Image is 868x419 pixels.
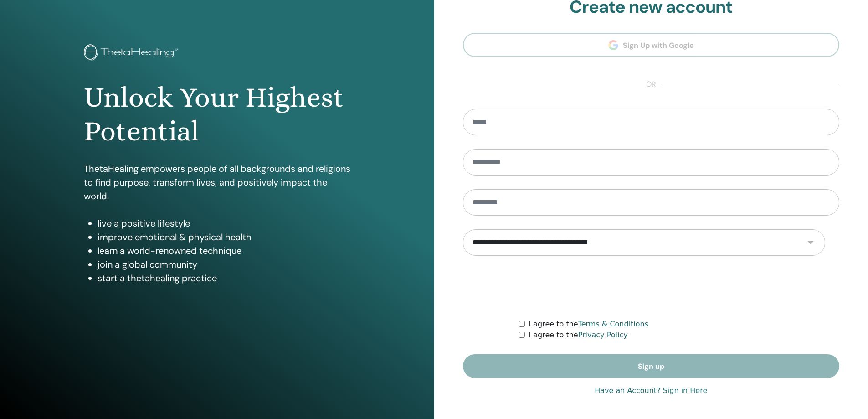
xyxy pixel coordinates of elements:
li: start a thetahealing practice [98,271,350,285]
a: Have an Account? Sign in Here [595,385,707,396]
li: learn a world-renowned technique [98,244,350,258]
li: live a positive lifestyle [98,217,350,230]
li: improve emotional & physical health [98,230,350,244]
a: Privacy Policy [578,331,628,339]
h1: Unlock Your Highest Potential [84,81,350,149]
iframe: reCAPTCHA [582,269,720,305]
label: I agree to the [529,319,648,330]
p: ThetaHealing empowers people of all backgrounds and religions to find purpose, transform lives, a... [84,162,350,203]
li: join a global community [98,258,350,271]
a: Terms & Conditions [578,320,648,328]
label: I agree to the [529,330,627,341]
span: or [642,79,661,90]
